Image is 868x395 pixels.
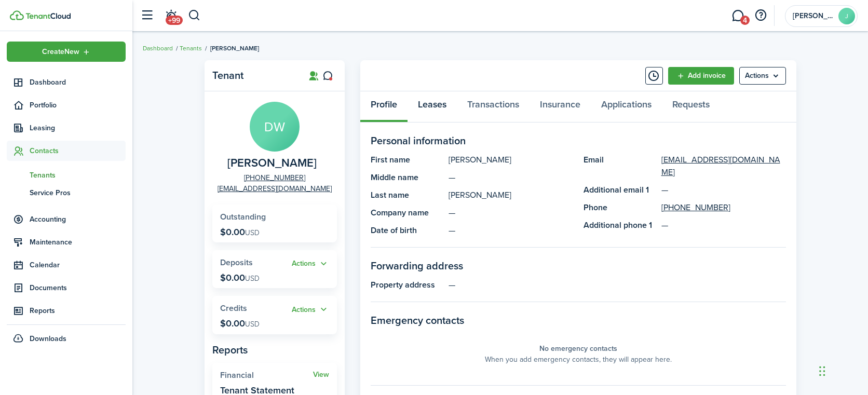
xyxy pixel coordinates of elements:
[220,211,266,223] span: Outstanding
[292,258,329,270] button: Actions
[250,102,300,152] avatar-text: DW
[30,170,126,181] span: Tenants
[30,187,126,198] span: Service Pros
[212,342,337,358] panel-main-subtitle: Reports
[739,67,786,85] button: Open menu
[42,48,79,56] span: Create New
[292,304,329,316] button: Actions
[457,91,530,122] a: Transactions
[30,145,126,156] span: Contacts
[220,256,253,268] span: Deposits
[220,302,247,314] span: Credits
[30,305,126,316] span: Reports
[645,67,663,85] button: Timeline
[30,214,126,225] span: Accounting
[661,154,786,179] a: [EMAIL_ADDRESS][DOMAIN_NAME]
[188,7,201,24] button: Search
[7,301,126,321] a: Reports
[220,227,260,237] p: $0.00
[30,77,126,88] span: Dashboard
[539,343,617,354] panel-main-placeholder-title: No emergency contacts
[7,166,126,184] a: Tenants
[245,319,260,330] span: USD
[662,91,720,122] a: Requests
[245,227,260,238] span: USD
[161,3,181,29] a: Notifications
[313,371,329,379] a: View
[25,13,71,19] img: TenantCloud
[752,7,769,24] button: Open resource center
[584,184,656,196] panel-main-title: Additional email 1
[819,356,825,387] div: Drag
[739,67,786,85] menu-btn: Actions
[740,16,750,25] span: 4
[408,91,457,122] a: Leases
[166,16,183,25] span: +99
[212,70,295,81] panel-main-title: Tenant
[661,201,730,214] a: [PHONE_NUMBER]
[449,171,573,184] panel-main-description: —
[816,345,868,395] iframe: Chat Widget
[371,171,443,184] panel-main-title: Middle name
[591,91,662,122] a: Applications
[7,72,126,92] a: Dashboard
[449,207,573,219] panel-main-description: —
[30,282,126,293] span: Documents
[668,67,734,85] a: Add invoice
[10,10,24,20] img: TenantCloud
[227,157,317,170] span: Dana Weinhold
[793,12,834,20] span: John
[485,354,672,365] panel-main-placeholder-description: When you add emergency contacts, they will appear here.
[245,273,260,284] span: USD
[371,279,443,291] panel-main-title: Property address
[7,42,126,62] button: Open menu
[137,6,157,25] button: Open sidebar
[371,154,443,166] panel-main-title: First name
[30,122,126,133] span: Leasing
[838,8,855,24] avatar-text: J
[371,312,786,328] panel-main-section-title: Emergency contacts
[210,44,259,53] span: [PERSON_NAME]
[584,154,656,179] panel-main-title: Email
[584,201,656,214] panel-main-title: Phone
[371,133,786,148] panel-main-section-title: Personal information
[371,189,443,201] panel-main-title: Last name
[449,224,573,237] panel-main-description: —
[30,260,126,270] span: Calendar
[180,44,202,53] a: Tenants
[292,304,329,316] button: Open menu
[220,371,313,380] widget-stats-title: Financial
[220,318,260,329] p: $0.00
[371,207,443,219] panel-main-title: Company name
[371,258,786,274] panel-main-section-title: Forwarding address
[584,219,656,231] panel-main-title: Additional phone 1
[143,44,173,53] a: Dashboard
[449,189,573,201] panel-main-description: [PERSON_NAME]
[449,154,573,166] panel-main-description: [PERSON_NAME]
[30,333,66,344] span: Downloads
[449,279,786,291] panel-main-description: —
[220,273,260,283] p: $0.00
[30,237,126,248] span: Maintenance
[292,258,329,270] button: Open menu
[244,172,305,183] a: [PHONE_NUMBER]
[7,184,126,201] a: Service Pros
[30,100,126,111] span: Portfolio
[530,91,591,122] a: Insurance
[728,3,748,29] a: Messaging
[218,183,332,194] a: [EMAIL_ADDRESS][DOMAIN_NAME]
[371,224,443,237] panel-main-title: Date of birth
